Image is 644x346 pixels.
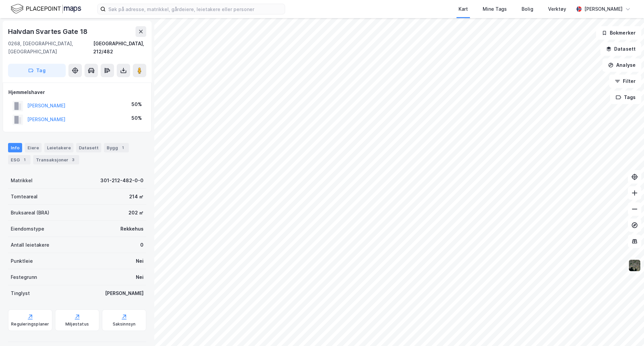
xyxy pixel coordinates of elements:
div: Matrikkel [11,177,33,185]
input: Søk på adresse, matrikkel, gårdeiere, leietakere eller personer [106,4,285,14]
div: Eiendomstype [11,225,44,233]
div: Reguleringsplaner [11,322,49,327]
div: Verktøy [548,5,566,13]
div: Nei [136,257,144,265]
div: Punktleie [11,257,33,265]
div: Bygg [104,143,129,152]
div: Saksinnsyn [113,322,136,327]
div: Nei [136,273,144,281]
div: Info [8,143,22,152]
div: Antall leietakere [11,241,49,249]
div: Leietakere [44,143,73,152]
div: Kontrollprogram for chat [610,314,644,346]
button: Analyse [602,58,641,72]
div: Rekkehus [120,225,144,233]
div: Bruksareal (BRA) [11,209,49,217]
div: [PERSON_NAME] [105,289,144,297]
div: 50% [131,114,142,122]
button: Datasett [600,42,641,56]
div: Kart [459,5,468,13]
div: Halvdan Svartes Gate 18 [8,26,89,37]
img: 9k= [628,259,641,272]
div: Festegrunn [11,273,37,281]
div: 0 [140,241,144,249]
div: Mine Tags [483,5,507,13]
div: 1 [119,144,126,151]
div: Tomteareal [11,193,38,201]
div: 301-212-482-0-0 [100,177,144,185]
div: 214 ㎡ [129,193,144,201]
div: 202 ㎡ [128,209,144,217]
div: ESG [8,155,31,164]
button: Tag [8,64,66,77]
div: 1 [21,156,28,163]
div: Datasett [76,143,101,152]
div: Bolig [522,5,533,13]
div: Transaksjoner [33,155,79,164]
iframe: Chat Widget [610,314,644,346]
div: [GEOGRAPHIC_DATA], 212/482 [93,40,146,56]
div: Miljøstatus [65,322,89,327]
div: 0268, [GEOGRAPHIC_DATA], [GEOGRAPHIC_DATA] [8,40,93,56]
div: 3 [70,156,76,163]
div: Tinglyst [11,289,30,297]
button: Bokmerker [596,26,641,40]
div: 50% [131,100,142,108]
div: [PERSON_NAME] [584,5,623,13]
button: Tags [610,91,641,104]
img: logo.f888ab2527a4732fd821a326f86c7f29.svg [11,3,81,15]
div: Eiere [25,143,42,152]
button: Filter [609,75,641,88]
div: Hjemmelshaver [8,88,146,96]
